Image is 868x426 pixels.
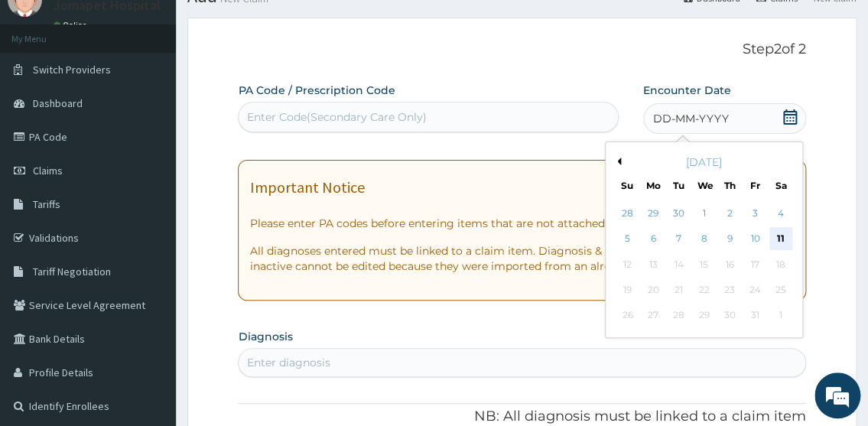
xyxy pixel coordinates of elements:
label: Diagnosis [238,329,292,344]
label: Encounter Date [643,83,731,98]
div: Choose Friday, October 10th, 2025 [743,228,766,251]
div: Choose Tuesday, September 30th, 2025 [667,202,690,225]
div: month 2025-10 [615,201,793,329]
div: Choose Saturday, October 4th, 2025 [769,202,792,225]
div: Not available Wednesday, October 29th, 2025 [692,304,715,327]
p: Step 2 of 2 [238,41,805,58]
p: Please enter PA codes before entering items that are not attached to a PA code [249,216,794,231]
div: Not available Saturday, November 1st, 2025 [769,304,792,327]
div: Not available Saturday, October 18th, 2025 [769,253,792,276]
div: Choose Tuesday, October 7th, 2025 [667,228,690,251]
div: Not available Sunday, October 26th, 2025 [616,304,639,327]
div: Choose Monday, October 6th, 2025 [641,228,664,251]
span: We're online! [89,120,211,275]
div: Sa [774,179,787,192]
span: Tariff Negotiation [33,265,111,278]
div: Not available Friday, October 24th, 2025 [743,278,766,301]
div: Choose Thursday, October 9th, 2025 [717,228,740,251]
img: d_794563401_company_1708531726252_794563401 [28,76,62,115]
div: Not available Thursday, October 30th, 2025 [717,304,740,327]
div: Not available Friday, October 31st, 2025 [743,304,766,327]
div: Choose Thursday, October 2nd, 2025 [717,202,740,225]
div: Chat with us now [80,86,257,106]
div: Choose Saturday, October 11th, 2025 [769,228,792,251]
div: Choose Friday, October 3rd, 2025 [743,202,766,225]
div: Enter diagnosis [246,355,330,370]
div: Enter Code(Secondary Care Only) [246,109,426,125]
div: Choose Monday, September 29th, 2025 [641,202,664,225]
span: Claims [33,164,63,177]
div: Not available Tuesday, October 28th, 2025 [667,304,690,327]
div: Minimize live chat window [251,8,288,44]
span: Dashboard [33,96,83,110]
div: Not available Monday, October 20th, 2025 [641,278,664,301]
a: Online [54,20,90,31]
div: Choose Sunday, September 28th, 2025 [616,202,639,225]
div: Choose Sunday, October 5th, 2025 [616,228,639,251]
div: Not available Monday, October 27th, 2025 [641,304,664,327]
span: Tariffs [33,197,60,211]
span: Switch Providers [33,63,111,76]
label: PA Code / Prescription Code [238,83,395,98]
div: Th [723,179,736,192]
div: Not available Sunday, October 12th, 2025 [616,253,639,276]
div: Su [620,179,633,192]
span: DD-MM-YYYY [653,111,729,126]
div: Not available Thursday, October 23rd, 2025 [717,278,740,301]
div: Mo [646,179,659,192]
div: Fr [749,179,762,192]
div: We [697,179,710,192]
p: All diagnoses entered must be linked to a claim item. Diagnosis & Claim Items that are visible bu... [249,243,794,274]
h1: Important Notice [249,179,364,196]
div: Not available Tuesday, October 14th, 2025 [667,253,690,276]
textarea: Type your message and hit 'Enter' [8,272,291,326]
button: Previous Month [613,158,621,165]
div: Not available Thursday, October 16th, 2025 [717,253,740,276]
div: Not available Monday, October 13th, 2025 [641,253,664,276]
div: Choose Wednesday, October 1st, 2025 [692,202,715,225]
div: [DATE] [612,154,796,170]
div: Not available Friday, October 17th, 2025 [743,253,766,276]
div: Not available Tuesday, October 21st, 2025 [667,278,690,301]
div: Choose Wednesday, October 8th, 2025 [692,228,715,251]
div: Not available Wednesday, October 15th, 2025 [692,253,715,276]
div: Not available Wednesday, October 22nd, 2025 [692,278,715,301]
div: Not available Sunday, October 19th, 2025 [616,278,639,301]
div: Not available Saturday, October 25th, 2025 [769,278,792,301]
div: Tu [671,179,684,192]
